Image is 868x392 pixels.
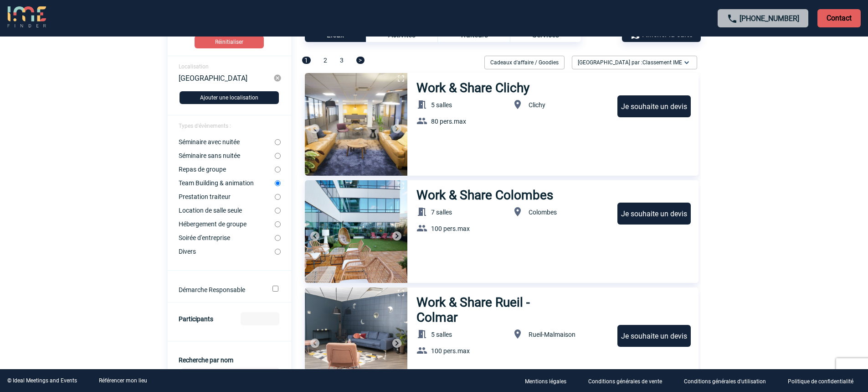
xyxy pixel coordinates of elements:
img: baseline_group_white_24dp-b.png [416,115,427,126]
img: baseline_meeting_room_white_24dp-b.png [416,206,427,217]
a: Conditions générales d'utilisation [677,376,781,385]
label: Prestation traiteur [179,193,275,200]
span: [GEOGRAPHIC_DATA] par : [578,58,682,67]
div: © Ideal Meetings and Events [7,377,77,384]
img: baseline_meeting_room_white_24dp-b.png [416,329,427,340]
button: Ajouter une localisation [180,91,279,104]
p: Conditions générales de vente [588,378,662,385]
label: Repas de groupe [179,166,275,173]
div: Je souhaite un devis [617,325,691,347]
h3: Work & Share Clichy [416,80,531,95]
label: Séminaire avec nuitée [179,138,275,146]
img: 1.jpg [305,73,407,176]
span: > [356,57,365,64]
a: Conditions générales de vente [581,376,677,385]
span: Classement IME [642,59,682,66]
img: 1.jpg [305,180,407,283]
a: Réinitialiser [168,36,291,48]
p: Politique de confidentialité [788,378,853,385]
label: Soirée d'entreprise [179,234,275,241]
label: Hébergement de groupe [179,220,275,228]
h3: Work & Share Colombes [416,188,554,203]
h3: Work & Share Rueil - Colmar [416,295,573,325]
label: Participants [179,315,213,323]
p: Contact [817,9,861,27]
span: 2 [324,57,327,64]
label: Team Building & animation [179,179,275,187]
span: 3 [340,57,344,64]
p: Mentions légales [525,378,566,385]
a: Mentions légales [518,376,581,385]
span: 5 salles [431,331,452,338]
img: baseline_location_on_white_24dp-b.png [512,329,523,340]
label: Divers [179,248,275,255]
img: baseline_group_white_24dp-b.png [416,223,427,234]
img: cancel-24-px-g.png [273,74,282,82]
img: call-24-px.png [727,13,738,24]
span: Clichy [529,101,545,109]
label: Location de salle seule [179,207,275,214]
div: Filtrer sur Cadeaux d'affaire / Goodies [481,56,568,69]
img: baseline_group_white_24dp-b.png [416,345,427,356]
span: 1 [302,57,311,64]
span: 100 pers.max [431,347,470,355]
span: 80 pers.max [431,118,466,125]
button: Réinitialiser [195,36,264,48]
a: Référencer mon lieu [99,377,147,384]
div: [GEOGRAPHIC_DATA] [179,74,274,82]
label: Séminaire sans nuitée [179,152,275,159]
label: Recherche par nom [179,356,233,364]
span: 5 salles [431,101,452,109]
div: Je souhaite un devis [617,95,691,117]
span: 7 salles [431,209,452,216]
a: Politique de confidentialité [781,376,868,385]
span: Localisation [179,63,209,70]
div: Je souhaite un devis [617,203,691,225]
img: baseline_expand_more_white_24dp-b.png [682,58,691,67]
input: Démarche Responsable [272,286,278,292]
span: Colombes [529,209,557,216]
span: Types d'évènements : [179,123,231,129]
p: Conditions générales d'utilisation [684,378,766,385]
img: baseline_location_on_white_24dp-b.png [512,99,523,110]
span: Rueil-Malmaison [529,331,575,338]
span: 100 pers.max [431,225,470,232]
a: [PHONE_NUMBER] [740,14,799,23]
span: Afficher la carte [642,30,693,39]
img: 1.jpg [305,287,407,390]
div: Cadeaux d'affaire / Goodies [484,56,565,69]
label: Démarche Responsable [179,286,260,293]
img: baseline_meeting_room_white_24dp-b.png [416,99,427,110]
img: baseline_location_on_white_24dp-b.png [512,206,523,217]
